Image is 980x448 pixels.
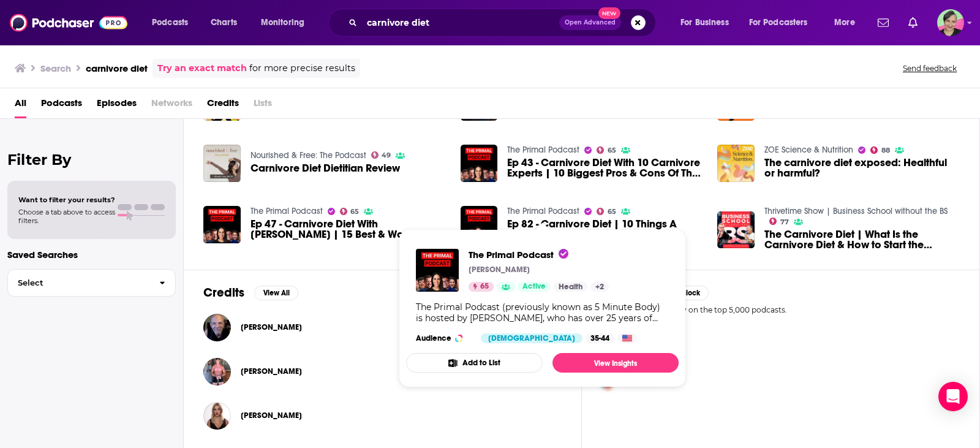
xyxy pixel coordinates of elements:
a: 49 [371,151,391,159]
span: 88 [881,148,890,153]
input: Search podcasts, credits, & more... [362,13,559,32]
a: The Primal Podcast [251,206,323,216]
span: Open Advanced [565,20,616,26]
img: The Primal Podcast [416,249,459,292]
a: Mikhaila Peterson [241,411,302,420]
span: Networks [151,93,192,118]
img: Carnivore Diet Dietitian Review [203,145,241,182]
img: Ep 43 - Carnivore Diet With 10 Carnivore Experts | 10 Biggest Pros & Cons Of The Carnivore Diet [461,145,498,182]
h3: carnivore diet [86,63,148,74]
a: The Primal Podcast [507,206,579,216]
button: Select [7,269,176,297]
a: +2 [590,282,609,292]
span: 65 [350,209,359,215]
img: The carnivore diet exposed: Healthful or harmful? [717,145,755,182]
button: View All [254,286,298,300]
a: 65 [469,282,494,292]
span: Select [8,279,149,287]
img: User Profile [937,9,964,36]
button: Mikhaila PetersonMikhaila Peterson [203,396,562,435]
span: Lists [254,93,272,118]
span: 65 [608,209,616,215]
span: 49 [382,153,391,158]
span: Podcasts [152,14,188,31]
span: The Primal Podcast [469,249,568,260]
button: open menu [672,13,744,32]
a: View Insights [552,353,679,373]
img: Ep 47 - Carnivore Diet With Lillie Kane | 15 Best & Worst CARNIVORE Diet Foods [203,206,241,243]
div: [DEMOGRAPHIC_DATA] [481,333,582,343]
h3: Search [40,63,71,74]
a: Ep 47 - Carnivore Diet With Lillie Kane | 15 Best & Worst CARNIVORE Diet Foods [251,219,446,240]
span: 77 [780,219,789,225]
span: Active [522,281,546,293]
button: Send feedback [899,63,960,74]
span: [PERSON_NAME] [241,322,302,332]
div: 35-44 [586,333,614,343]
a: ZOE Science & Nutrition [764,145,853,155]
span: Monitoring [261,14,304,31]
div: Open Intercom Messenger [938,382,968,411]
a: Try an exact match [157,61,247,75]
div: Search podcasts, credits, & more... [340,9,668,37]
span: More [834,14,855,31]
h2: Credits [203,285,244,300]
span: Logged in as LizDVictoryBelt [937,9,964,36]
button: open menu [741,13,826,32]
button: Open AdvancedNew [559,15,621,30]
button: open menu [826,13,870,32]
a: Credits [207,93,239,118]
button: Dr. Shawn BakerDr. Shawn Baker [203,352,562,391]
a: 77 [769,218,789,225]
a: 65 [340,208,360,215]
span: 65 [608,148,616,153]
h2: Filter By [7,151,176,169]
a: Carnivore Diet Dietitian Review [251,163,400,173]
button: open menu [143,13,204,32]
span: 65 [480,281,489,293]
a: The Carnivore Diet | What Is the Carnivore Diet & How to Start the Carnivore Diet? With the Best-... [717,211,755,249]
span: for more precise results [249,61,355,75]
a: Episodes [97,93,137,118]
a: Show notifications dropdown [903,12,922,33]
span: New [598,7,620,19]
a: The Carnivore Diet | What Is the Carnivore Diet & How to Start the Carnivore Diet? With the Best-... [764,229,960,250]
img: Dr. Shawn Baker [203,358,231,385]
a: The carnivore diet exposed: Healthful or harmful? [764,158,960,178]
a: Brett Lloyd [241,322,302,332]
p: Access sponsor history on the top 5,000 podcasts. [601,305,960,314]
a: Active [518,282,551,292]
a: Ep 43 - Carnivore Diet With 10 Carnivore Experts | 10 Biggest Pros & Cons Of The Carnivore Diet [507,158,703,178]
a: Nourished & Free: The Podcast [251,150,366,161]
a: Show notifications dropdown [873,12,894,33]
a: All [15,93,26,118]
p: Saved Searches [7,249,176,260]
p: [PERSON_NAME] [469,265,530,275]
a: Ep 82 - Carnivore Diet | 10 Things A Carnivore Diet Will Do For You (Carnivore Results) [507,219,703,240]
span: Choose a tab above to access filters. [18,208,115,225]
a: Charts [203,13,244,32]
span: Want to filter your results? [18,196,115,204]
img: Podchaser - Follow, Share and Rate Podcasts [10,11,127,34]
span: [PERSON_NAME] [241,411,302,420]
a: Podcasts [41,93,82,118]
a: Thrivetime Show | Business School without the BS [764,206,948,216]
span: Charts [211,14,237,31]
h3: Audience [416,333,471,343]
span: [PERSON_NAME] [241,366,302,376]
img: Ep 82 - Carnivore Diet | 10 Things A Carnivore Diet Will Do For You (Carnivore Results) [461,206,498,243]
a: Health [554,282,587,292]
